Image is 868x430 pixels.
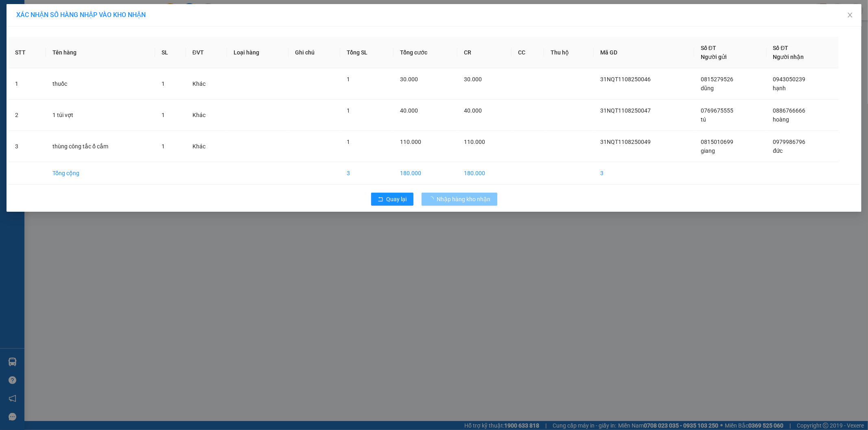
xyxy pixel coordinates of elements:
th: Tổng SL [340,37,394,68]
span: loading [428,196,437,202]
img: logo [4,29,10,70]
th: STT [9,37,46,68]
span: 1 [162,80,165,87]
span: Số ĐT [701,45,716,51]
span: 110.000 [464,139,485,145]
th: SL [155,37,186,68]
span: 0815279526 [701,76,733,83]
button: Nhập hàng kho nhận [422,193,497,206]
td: 3 [594,162,694,185]
td: Khác [186,100,227,131]
span: close [847,12,853,18]
span: 31NQT1108250047 [600,107,651,114]
span: 0769675555 [701,107,733,114]
span: 1 [347,76,350,83]
span: Người gửi [701,54,727,60]
th: Thu hộ [544,37,594,68]
span: rollback [378,196,383,203]
td: thuốc [46,68,155,100]
span: tú [701,116,706,123]
span: 1 [347,139,350,145]
td: 3 [9,131,46,162]
td: thùng công tắc ổ cắm [46,131,155,162]
span: 0943050239 [773,76,806,83]
th: CR [457,37,512,68]
td: Khác [186,131,227,162]
span: 0815010699 [701,139,733,145]
button: rollbackQuay lại [371,193,413,206]
td: 180.000 [394,162,457,185]
span: 40.000 [464,107,482,114]
td: Khác [186,68,227,100]
td: 1 [9,68,46,100]
th: Loại hàng [227,37,289,68]
span: 0979986796 [773,139,806,145]
span: hạnh [773,85,786,91]
span: 110.000 [400,139,421,145]
span: Số ĐT [773,45,789,51]
span: 1 [162,112,165,118]
span: 30.000 [400,76,418,83]
th: Mã GD [594,37,694,68]
span: 31NQT1108250049 [600,139,651,145]
th: CC [512,37,544,68]
span: 40.000 [400,107,418,114]
span: giang [701,148,715,154]
span: Quay lại [387,195,407,204]
th: Tên hàng [46,37,155,68]
span: đức [773,148,783,154]
span: XÁC NHẬN SỐ HÀNG NHẬP VÀO KHO NHẬN [16,11,146,19]
span: hoàng [773,116,789,123]
span: Nhập hàng kho nhận [437,195,491,204]
th: ĐVT [186,37,227,68]
th: Tổng cước [394,37,457,68]
span: Người nhận [773,54,804,60]
button: Close [839,4,861,27]
span: dũng [701,85,714,91]
td: 3 [340,162,394,185]
th: Ghi chú [289,37,340,68]
td: 180.000 [457,162,512,185]
span: 1 [162,143,165,150]
span: 0886766666 [773,107,806,114]
span: LH1108250048 [85,54,134,63]
span: Chuyển phát nhanh: [GEOGRAPHIC_DATA] - [GEOGRAPHIC_DATA] [13,35,83,64]
span: 31NQT1108250046 [600,76,651,83]
strong: CÔNG TY TNHH DỊCH VỤ DU LỊCH THỜI ĐẠI [15,7,81,33]
td: 2 [9,100,46,131]
span: 1 [347,107,350,114]
span: 30.000 [464,76,482,83]
td: 1 túi vợt [46,100,155,131]
td: Tổng cộng [46,162,155,185]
